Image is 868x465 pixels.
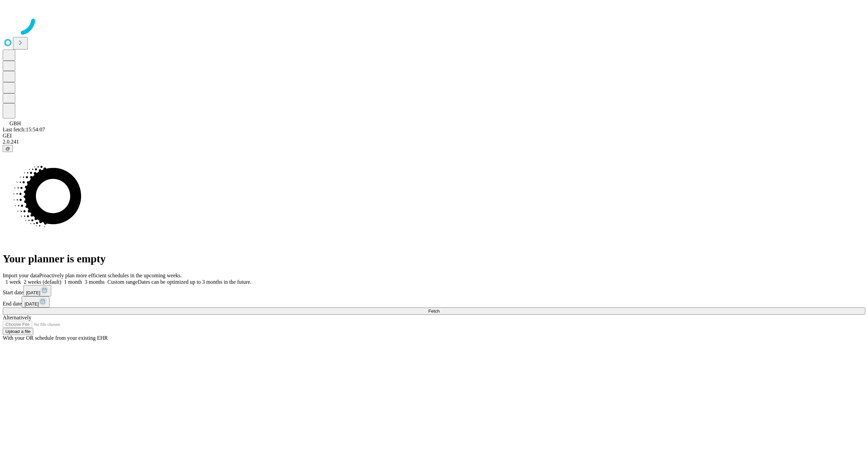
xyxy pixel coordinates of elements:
[64,279,82,285] span: 1 month
[3,253,865,265] h1: Your planner is empty
[3,145,13,152] button: @
[3,285,865,296] div: Start date
[24,279,61,285] span: 2 weeks (default)
[138,279,251,285] span: Dates can be optimized up to 3 months in the future.
[23,285,51,296] button: [DATE]
[39,273,182,278] span: Proactively plan more efficient schedules in the upcoming weeks.
[5,146,10,151] span: @
[3,315,31,320] span: Alternatively
[3,133,865,139] div: GEI
[3,308,865,315] button: Fetch
[3,335,108,341] span: With your OR schedule from your existing EHR
[26,290,40,295] span: [DATE]
[3,328,33,335] button: Upload a file
[3,296,865,308] div: End date
[5,279,21,285] span: 1 week
[9,120,21,126] span: GBH
[3,127,45,132] span: Last fetch: 15:54:07
[24,301,39,306] span: [DATE]
[3,139,865,145] div: 2.0.241
[107,279,138,285] span: Custom range
[3,273,39,278] span: Import your data
[428,309,439,314] span: Fetch
[85,279,105,285] span: 3 months
[22,296,50,308] button: [DATE]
